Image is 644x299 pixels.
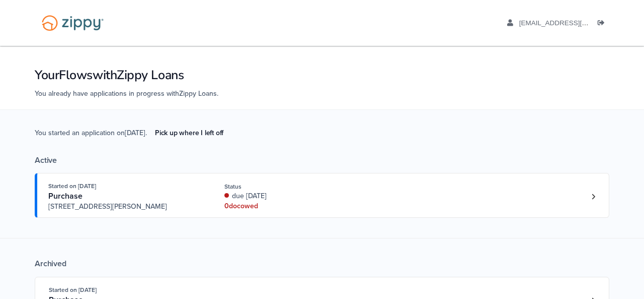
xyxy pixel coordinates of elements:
[35,155,609,165] div: Active
[598,19,609,29] a: Log out
[507,19,634,29] a: edit profile
[35,89,218,98] span: You already have applications in progress with Zippy Loans .
[519,19,634,27] span: aaboley88@icloud.com
[586,189,601,204] a: Loan number 4228033
[35,173,609,218] a: Open loan 4228033
[35,128,231,155] span: You started an application on [DATE] .
[35,67,609,84] h1: Your Flows with Zippy Loans
[147,125,231,141] a: Pick up where I left off
[49,286,97,293] span: Started on [DATE]
[35,259,609,269] div: Archived
[48,191,83,201] span: Purchase
[48,202,202,212] span: [STREET_ADDRESS][PERSON_NAME]
[224,201,359,211] div: 0 doc owed
[48,183,96,190] span: Started on [DATE]
[35,10,110,36] img: Logo
[224,191,359,201] div: due [DATE]
[224,182,359,191] div: Status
